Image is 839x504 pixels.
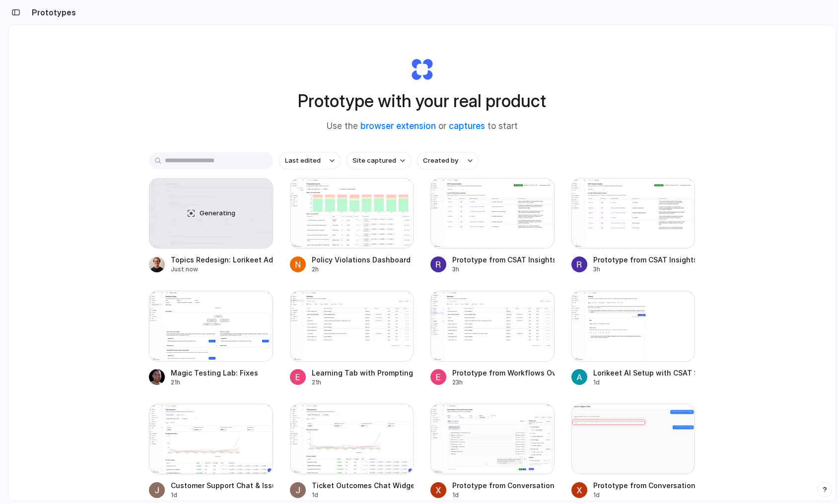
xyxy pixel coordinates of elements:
[571,404,696,500] a: Prototype from Conversation | LorikeetPrototype from Conversation | Lorikeet1d
[171,491,273,500] div: 1d
[571,178,696,274] a: Prototype from CSAT Insights September 2025Prototype from CSAT Insights [DATE]3h
[452,368,555,378] div: Prototype from Workflows Overview | Lorikeet
[327,120,518,133] span: Use the or to start
[149,178,273,274] a: Topics Redesign: Lorikeet AdjustmentGeneratingTopics Redesign: Lorikeet AdjustmentJust now
[430,178,555,274] a: Prototype from CSAT Insights (Sep 2025)Prototype from CSAT Insights ([DATE])3h
[279,152,341,169] button: Last edited
[352,156,396,166] span: Site captured
[452,480,555,491] div: Prototype from Conversation
[312,254,411,265] div: Policy Violations Dashboard
[571,291,696,386] a: Lorikeet AI Setup with CSAT SectionLorikeet AI Setup with CSAT Section1d
[452,491,555,500] div: 1d
[171,368,258,378] div: Magic Testing Lab: Fixes
[312,480,414,491] div: Ticket Outcomes Chat Widget
[360,121,436,131] a: browser extension
[290,178,414,274] a: Policy Violations DashboardPolicy Violations Dashboard2h
[149,404,273,500] a: Customer Support Chat & Issue Logging ToolCustomer Support Chat & Issue Logging Tool1d
[347,152,411,169] button: Site captured
[298,88,546,114] h1: Prototype with your real product
[452,254,555,265] div: Prototype from CSAT Insights ([DATE])
[285,156,321,166] span: Last edited
[417,152,479,169] button: Created by
[312,368,414,378] div: Learning Tab with Prompting Section
[593,265,696,274] div: 3h
[200,208,235,218] span: Generating
[28,6,76,18] h2: Prototypes
[452,265,555,274] div: 3h
[593,378,696,387] div: 1d
[171,480,273,491] div: Customer Support Chat & Issue Logging Tool
[312,491,414,500] div: 1d
[449,121,485,131] a: captures
[593,480,696,491] div: Prototype from Conversation | Lorikeet
[423,156,458,166] span: Created by
[290,404,414,500] a: Ticket Outcomes Chat WidgetTicket Outcomes Chat Widget1d
[171,378,258,387] div: 21h
[430,404,555,500] a: Prototype from ConversationPrototype from Conversation1d
[593,491,696,500] div: 1d
[430,291,555,386] a: Prototype from Workflows Overview | LorikeetPrototype from Workflows Overview | Lorikeet23h
[171,265,273,274] div: Just now
[290,291,414,386] a: Learning Tab with Prompting SectionLearning Tab with Prompting Section21h
[312,378,414,387] div: 21h
[452,378,555,387] div: 23h
[593,368,696,378] div: Lorikeet AI Setup with CSAT Section
[312,265,411,274] div: 2h
[149,291,273,386] a: Magic Testing Lab: FixesMagic Testing Lab: Fixes21h
[171,254,273,265] div: Topics Redesign: Lorikeet Adjustment
[593,254,696,265] div: Prototype from CSAT Insights [DATE]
